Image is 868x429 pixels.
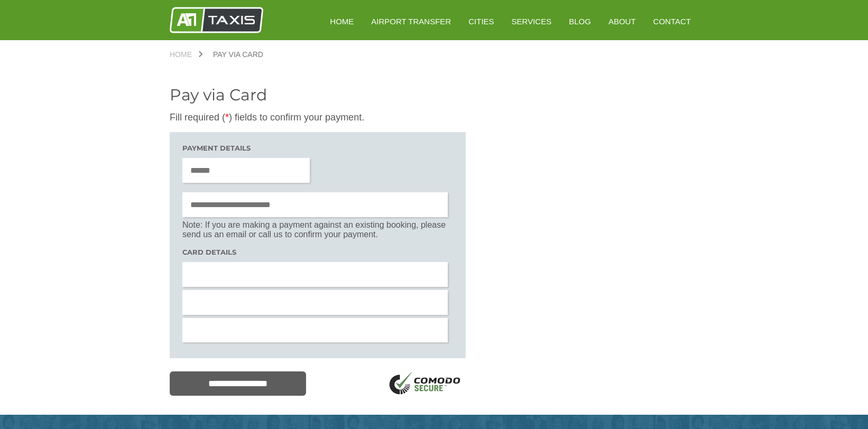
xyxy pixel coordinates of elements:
iframe: Secure expiration date input frame [190,298,440,307]
a: About [601,8,643,34]
a: Pay via Card [202,51,274,58]
h3: Payment Details [182,145,453,152]
img: SSL Logo [385,371,466,397]
p: Note: If you are making a payment against an existing booking, please send us an email or call us... [182,220,453,239]
img: A1 Taxis [170,7,263,33]
h2: Pay via Card [170,87,466,103]
a: Contact [646,8,698,34]
iframe: Secure card number input frame [190,270,440,279]
a: Airport Transfer [364,8,458,34]
p: Fill required ( ) fields to confirm your payment. [170,111,466,124]
a: Cities [461,8,501,34]
a: Blog [561,8,598,34]
a: HOME [322,8,361,34]
a: Services [504,8,559,34]
a: Home [170,51,202,58]
iframe: Secure CVC input frame [190,326,440,335]
h3: Card Details [182,249,453,256]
